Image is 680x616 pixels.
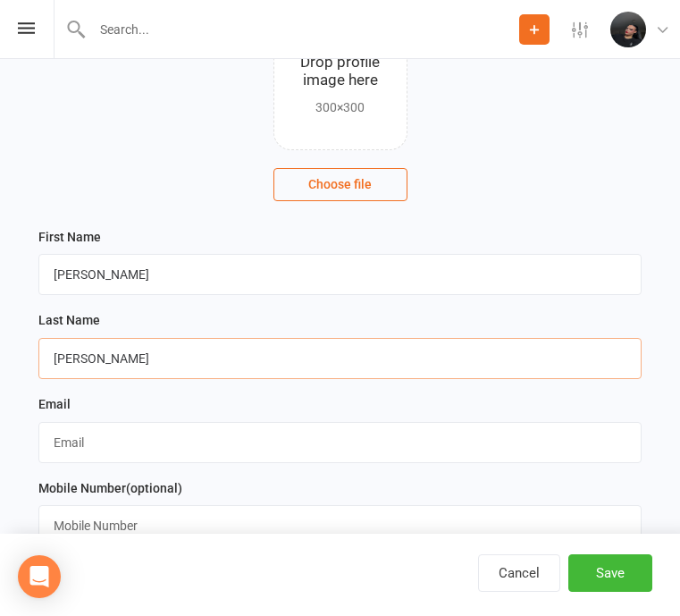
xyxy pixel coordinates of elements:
div: Open Intercom Messenger [18,555,61,598]
label: First Name [38,227,101,247]
input: Search... [87,17,519,42]
label: Mobile Number [38,478,182,498]
input: First Name [38,254,642,295]
spang: (optional) [126,481,182,495]
input: Mobile Number [38,505,642,546]
button: Choose file [273,168,407,200]
button: Save [568,554,652,592]
input: Last Name [38,338,642,379]
input: Email [38,422,642,463]
img: thumb_image1739337055.png [610,12,646,47]
label: Last Name [38,310,100,330]
button: Cancel [478,554,560,592]
label: Email [38,394,71,414]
